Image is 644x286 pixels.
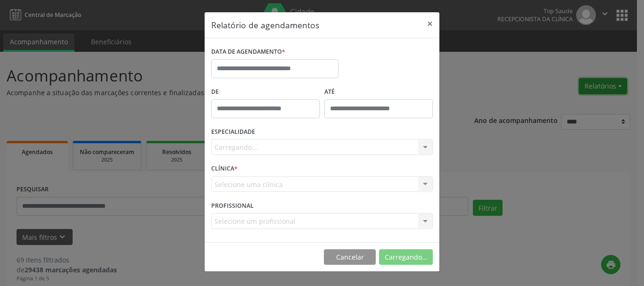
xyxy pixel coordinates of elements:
button: Cancelar [324,249,376,265]
label: CLÍNICA [211,162,238,176]
label: ESPECIALIDADE [211,125,255,139]
label: PROFISSIONAL [211,198,254,213]
button: Carregando... [379,249,433,265]
h5: Relatório de agendamentos [211,19,319,31]
label: ATÉ [324,85,433,99]
button: Close [421,12,439,35]
label: De [211,85,320,99]
label: DATA DE AGENDAMENTO [211,45,285,59]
